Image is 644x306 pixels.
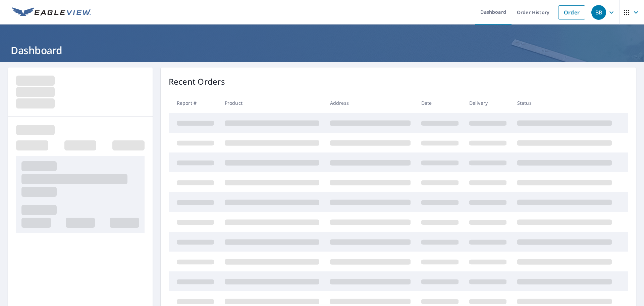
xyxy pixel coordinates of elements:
[8,43,636,57] h1: Dashboard
[512,93,617,113] th: Status
[416,93,464,113] th: Date
[219,93,325,113] th: Product
[464,93,512,113] th: Delivery
[169,93,219,113] th: Report #
[591,5,606,20] div: BB
[169,76,225,88] p: Recent Orders
[12,7,91,17] img: EV Logo
[325,93,416,113] th: Address
[558,5,585,19] a: Order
